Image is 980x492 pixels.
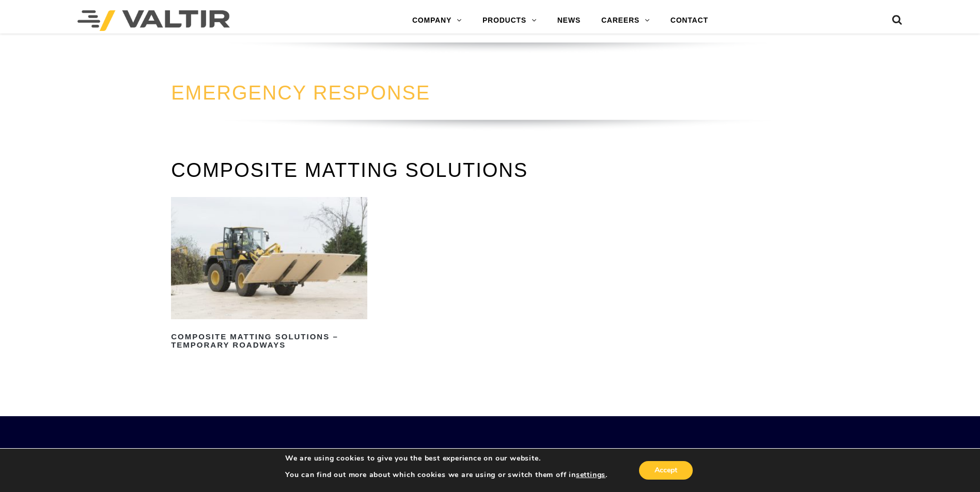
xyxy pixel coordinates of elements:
[639,461,693,480] button: Accept
[171,329,367,353] h2: Composite Matting Solutions – Temporary Roadways
[77,10,230,31] img: Valtir
[576,470,605,480] button: settings
[591,10,660,31] a: CAREERS
[171,197,367,353] a: Composite Matting Solutions – Temporary Roadways
[660,10,719,31] a: CONTACT
[402,10,472,31] a: COMPANY
[285,454,608,463] p: We are using cookies to give you the best experience on our website.
[171,82,430,104] a: EMERGENCY RESPONSE
[547,10,591,31] a: NEWS
[285,470,608,480] p: You can find out more about which cookies we are using or switch them off in .
[171,159,528,181] a: COMPOSITE MATTING SOLUTIONS
[472,10,547,31] a: PRODUCTS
